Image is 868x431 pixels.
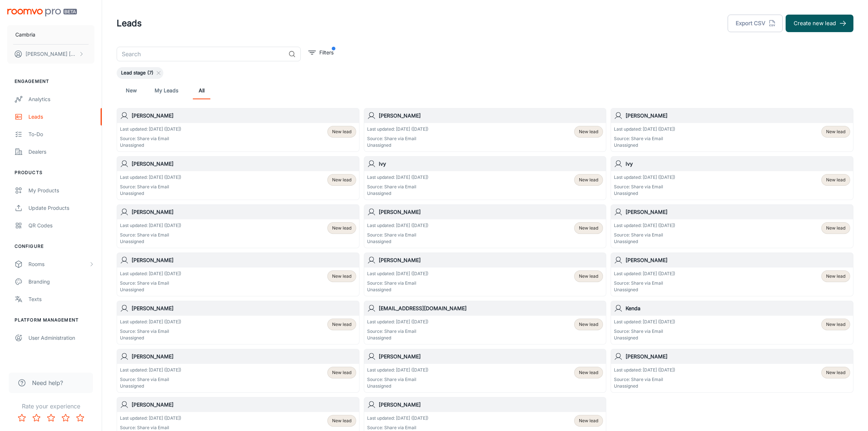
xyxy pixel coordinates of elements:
[826,128,845,135] span: New lead
[117,67,163,79] div: Lead stage (7)
[332,273,351,280] span: New lead
[28,95,94,103] div: Analytics
[379,208,603,216] h6: [PERSON_NAME]
[117,17,142,30] h1: Leads
[117,69,158,77] span: Lead stage (7)
[155,82,178,99] a: My Leads
[614,126,675,132] p: Last updated: [DATE] ([DATE])
[367,174,428,181] p: Last updated: [DATE] ([DATE])
[120,424,181,431] p: Source: Share via Email
[132,256,356,264] h6: [PERSON_NAME]
[120,238,181,245] p: Unassigned
[614,367,675,373] p: Last updated: [DATE] ([DATE])
[117,47,285,61] input: Search
[117,108,359,152] a: [PERSON_NAME]Last updated: [DATE] ([DATE])Source: Share via EmailUnassignedNew lead
[122,82,140,99] a: New
[611,204,853,248] a: [PERSON_NAME]Last updated: [DATE] ([DATE])Source: Share via EmailUnassignedNew lead
[28,295,94,303] div: Texts
[7,9,77,16] img: Roomvo PRO Beta
[132,304,356,312] h6: [PERSON_NAME]
[614,383,675,389] p: Unassigned
[367,232,428,238] p: Source: Share via Email
[120,232,181,238] p: Source: Share via Email
[120,135,181,142] p: Source: Share via Email
[614,286,675,293] p: Unassigned
[379,256,603,264] h6: [PERSON_NAME]
[7,25,94,44] button: Cambria
[367,376,428,383] p: Source: Share via Email
[826,177,845,183] span: New lead
[117,349,359,393] a: [PERSON_NAME]Last updated: [DATE] ([DATE])Source: Share via EmailUnassignedNew lead
[28,204,94,212] div: Update Products
[120,190,181,197] p: Unassigned
[611,349,853,393] a: [PERSON_NAME]Last updated: [DATE] ([DATE])Source: Share via EmailUnassignedNew lead
[120,328,181,335] p: Source: Share via Email
[44,411,58,425] button: Rate 3 star
[26,50,77,58] p: [PERSON_NAME] [PERSON_NAME]
[367,184,428,190] p: Source: Share via Email
[117,156,359,200] a: [PERSON_NAME]Last updated: [DATE] ([DATE])Source: Share via EmailUnassignedNew lead
[626,256,850,264] h6: [PERSON_NAME]
[132,160,356,168] h6: [PERSON_NAME]
[28,130,94,138] div: To-do
[28,148,94,156] div: Dealers
[728,15,783,32] button: Export CSV
[579,321,598,328] span: New lead
[611,301,853,345] a: KendaLast updated: [DATE] ([DATE])Source: Share via EmailUnassignedNew lead
[120,280,181,286] p: Source: Share via Email
[193,82,210,99] a: All
[367,280,428,286] p: Source: Share via Email
[364,108,607,152] a: [PERSON_NAME]Last updated: [DATE] ([DATE])Source: Share via EmailUnassignedNew lead
[73,411,87,425] button: Rate 5 star
[29,411,44,425] button: Rate 2 star
[614,238,675,245] p: Unassigned
[120,376,181,383] p: Source: Share via Email
[364,204,607,248] a: [PERSON_NAME]Last updated: [DATE] ([DATE])Source: Share via EmailUnassignedNew lead
[611,108,853,152] a: [PERSON_NAME]Last updated: [DATE] ([DATE])Source: Share via EmailUnassignedNew lead
[614,142,675,149] p: Unassigned
[614,222,675,229] p: Last updated: [DATE] ([DATE])
[367,126,428,132] p: Last updated: [DATE] ([DATE])
[132,401,356,409] h6: [PERSON_NAME]
[367,222,428,229] p: Last updated: [DATE] ([DATE])
[614,190,675,197] p: Unassigned
[367,328,428,335] p: Source: Share via Email
[367,383,428,389] p: Unassigned
[332,321,351,328] span: New lead
[15,31,35,39] p: Cambria
[614,232,675,238] p: Source: Share via Email
[120,126,181,132] p: Last updated: [DATE] ([DATE])
[626,160,850,168] h6: Ivy
[826,369,845,376] span: New lead
[364,156,607,200] a: IvyLast updated: [DATE] ([DATE])Source: Share via EmailUnassignedNew lead
[117,253,359,296] a: [PERSON_NAME]Last updated: [DATE] ([DATE])Source: Share via EmailUnassignedNew lead
[332,177,351,183] span: New lead
[614,270,675,277] p: Last updated: [DATE] ([DATE])
[28,186,94,195] div: My Products
[379,401,603,409] h6: [PERSON_NAME]
[332,225,351,231] span: New lead
[579,225,598,231] span: New lead
[826,321,845,328] span: New lead
[28,113,94,121] div: Leads
[332,128,351,135] span: New lead
[120,367,181,373] p: Last updated: [DATE] ([DATE])
[307,47,335,58] button: filter
[379,112,603,120] h6: [PERSON_NAME]
[614,376,675,383] p: Source: Share via Email
[367,142,428,149] p: Unassigned
[28,222,94,230] div: QR Codes
[614,335,675,341] p: Unassigned
[132,208,356,216] h6: [PERSON_NAME]
[117,204,359,248] a: [PERSON_NAME]Last updated: [DATE] ([DATE])Source: Share via EmailUnassignedNew lead
[626,112,850,120] h6: [PERSON_NAME]
[579,177,598,183] span: New lead
[614,280,675,286] p: Source: Share via Email
[786,15,853,32] button: Create new lead
[120,270,181,277] p: Last updated: [DATE] ([DATE])
[379,304,603,312] h6: [EMAIL_ADDRESS][DOMAIN_NAME]
[611,253,853,296] a: [PERSON_NAME]Last updated: [DATE] ([DATE])Source: Share via EmailUnassignedNew lead
[367,319,428,325] p: Last updated: [DATE] ([DATE])
[120,383,181,389] p: Unassigned
[614,328,675,335] p: Source: Share via Email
